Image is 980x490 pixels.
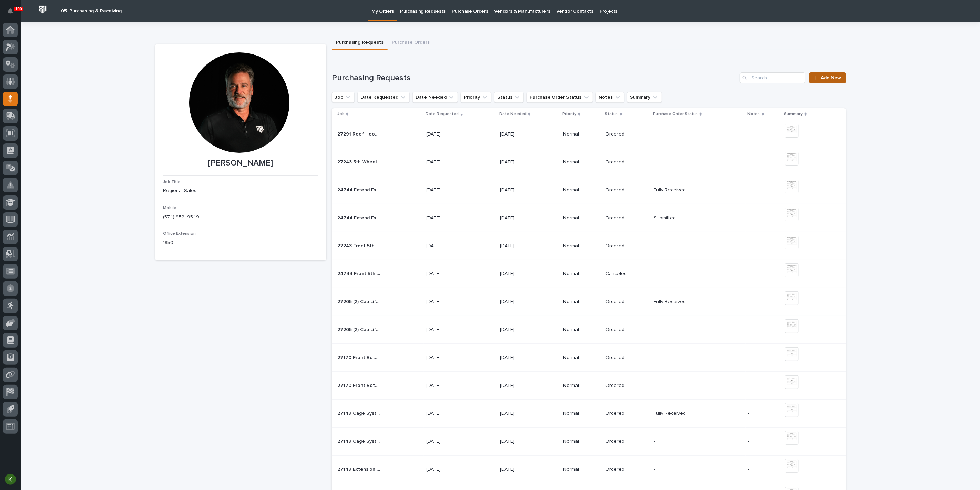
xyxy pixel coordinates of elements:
p: [DATE] [427,383,470,389]
p: 27243 Front 5th Wheel Rotation Device - Steel [337,242,382,249]
p: [DATE] [427,327,470,333]
a: (574) 952- 9549 [163,214,200,219]
p: Purchase Order Status [653,110,698,118]
p: [DATE] [427,467,470,472]
p: 24744 Front 5th wheel rotation device - Parts & HW [337,270,382,277]
p: Regional Sales [163,187,318,194]
p: [DATE] [500,467,543,472]
input: Search [740,72,805,83]
span: Job Title [163,180,181,184]
p: [DATE] [427,187,470,193]
p: Job [337,110,345,118]
p: [DATE] [427,131,470,137]
p: Ordered [606,467,649,472]
p: [DATE] [500,271,543,277]
p: Normal [563,327,600,333]
button: Purchasing Requests [332,36,388,50]
p: 27149 Cage System D Extension - Steel [337,437,382,444]
p: - [748,243,779,249]
p: [DATE] [427,411,470,417]
p: Ordered [606,411,649,417]
p: Notes [748,110,760,118]
p: [DATE] [500,383,543,389]
p: Submitted [654,214,677,221]
p: Fully Received [654,298,687,305]
h2: 05. Purchasing & Receiving [61,8,122,14]
button: Status [494,92,524,103]
p: Canceled [606,271,649,277]
tr: 27243 5th Wheel Front Rotator Helux - Parts & HW27243 5th Wheel Front Rotator Helux - Parts & HW ... [332,148,846,176]
p: 24744 Extend Expandable Crosswalk by 2 Sections [337,186,382,193]
p: Normal [563,159,600,165]
p: Summary [784,110,803,118]
p: - [654,437,656,444]
p: Normal [563,299,600,305]
p: Normal [563,467,600,472]
p: Ordered [606,215,649,221]
p: [DATE] [427,271,470,277]
p: - [748,299,779,305]
p: Normal [563,187,600,193]
p: 27170 Front Rotation Unit 5th Wheel - Steel [337,353,382,361]
p: Ordered [606,299,649,305]
a: Add New [809,72,846,83]
tr: 27243 Front 5th Wheel Rotation Device - Steel27243 Front 5th Wheel Rotation Device - Steel [DATE]... [332,232,846,260]
p: [DATE] [427,159,470,165]
p: Normal [563,215,600,221]
p: Priority [562,110,576,118]
p: Ordered [606,439,649,444]
p: [DATE] [427,299,470,305]
button: Summary [627,92,662,103]
p: Date Requested [426,110,459,118]
p: - [748,131,779,137]
span: Office Extension [163,232,196,236]
p: - [748,327,779,333]
p: 27149 Cage System D Extension - Steel [337,409,382,417]
p: - [748,355,779,361]
p: - [654,381,656,389]
p: Normal [563,383,600,389]
p: - [748,187,779,193]
p: - [748,411,779,417]
button: Purchase Orders [388,36,434,50]
tr: 27170 Front Rotation Unit 5th Wheel - Steel27170 Front Rotation Unit 5th Wheel - Steel [DATE][DAT... [332,344,846,372]
p: [DATE] [500,187,543,193]
p: [DATE] [500,411,543,417]
p: 1850 [163,239,318,247]
tr: 27149 Cage System D Extension - Steel27149 Cage System D Extension - Steel [DATE][DATE]NormalOrde... [332,400,846,428]
button: users-avatar [3,472,18,487]
p: [DATE] [500,159,543,165]
p: Ordered [606,159,649,165]
tr: 27291 Roof Hook Long Double 2 - Steel27291 Roof Hook Long Double 2 - Steel [DATE][DATE]NormalOrde... [332,120,846,148]
p: Ordered [606,131,649,137]
p: [DATE] [500,299,543,305]
p: Status [605,110,618,118]
p: [DATE] [500,327,543,333]
button: Notifications [3,4,18,19]
p: - [654,158,656,165]
p: Normal [563,439,600,444]
p: 27243 5th Wheel Front Rotator Helux - Parts & HW [337,158,382,165]
img: Workspace Logo [36,3,49,16]
p: - [748,383,779,389]
tr: 27170 Front Rotation Unit 5th Wheel - Parts & HW27170 Front Rotation Unit 5th Wheel - Parts & HW ... [332,372,846,400]
div: Notifications100 [9,8,18,19]
button: Date Requested [357,92,410,103]
p: Ordered [606,355,649,361]
p: - [748,467,779,472]
p: [DATE] [500,131,543,137]
p: - [654,465,656,472]
p: - [748,271,779,277]
p: Ordered [606,383,649,389]
tr: 24744 Extend Expandable Crosswalks by 2 Sections - Parts & HW24744 Extend Expandable Crosswalks b... [332,204,846,232]
p: - [654,242,656,249]
tr: 27149 Cage System D Extension - Steel27149 Cage System D Extension - Steel [DATE][DATE]NormalOrde... [332,428,846,456]
p: 27170 Front Rotation Unit 5th Wheel - Parts & HW [337,381,382,389]
p: - [748,439,779,444]
tr: 27205 (2) Cap Lifters - Steel27205 (2) Cap Lifters - Steel [DATE][DATE]NormalOrdered-- - [332,316,846,344]
p: Normal [563,355,600,361]
p: [PERSON_NAME] [163,158,318,168]
p: 100 [15,7,22,11]
p: [DATE] [427,215,470,221]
